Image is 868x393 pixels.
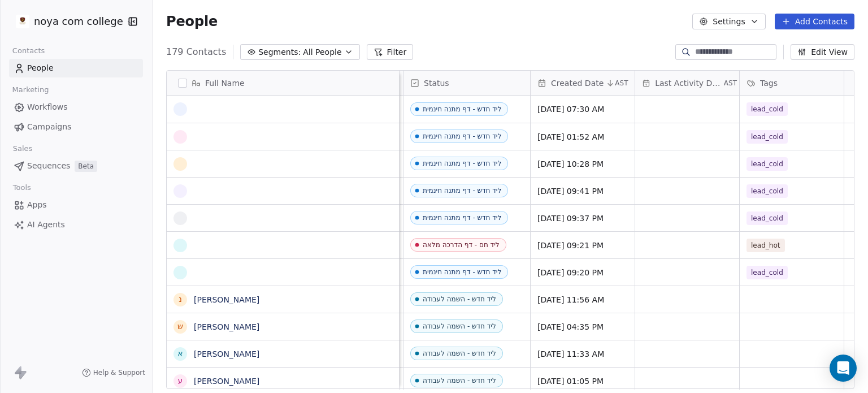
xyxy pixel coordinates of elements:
div: ליד חדש - השמה לעבודה [423,295,496,303]
div: ליד חדש - דף מתנה חינמית [423,159,501,167]
span: [DATE] 07:30 AM [537,103,628,115]
div: ע [178,375,183,387]
div: ש [177,321,183,332]
span: lead_cold [747,102,788,116]
span: noya com college [34,14,123,29]
span: Beta [75,161,97,172]
span: Contacts [7,42,50,59]
button: noya com college [14,12,120,31]
span: Created Date [551,77,604,89]
a: Apps [9,196,143,214]
img: %C3%97%C2%9C%C3%97%C2%95%C3%97%C2%92%C3%97%C2%95%20%C3%97%C2%9E%C3%97%C2%9B%C3%97%C2%9C%C3%97%C2%... [16,15,29,28]
a: AI Agents [9,215,143,234]
span: AST [615,79,628,88]
span: [DATE] 09:20 PM [537,267,628,278]
span: [DATE] 10:28 PM [537,158,628,170]
span: Tags [760,77,778,89]
span: Full Name [205,77,245,89]
span: 179 Contacts [166,45,226,59]
span: [DATE] 09:37 PM [537,213,628,224]
span: lead_cold [747,266,788,279]
span: All People [303,46,341,58]
a: [PERSON_NAME] [194,349,259,359]
span: [DATE] 11:33 AM [537,348,628,360]
span: Tools [8,179,36,196]
div: Tags [740,71,844,95]
a: People [9,59,143,77]
span: [DATE] 09:21 PM [537,240,628,251]
a: SequencesBeta [9,157,143,175]
button: Add Contacts [775,14,854,29]
span: [DATE] 11:56 AM [537,294,628,305]
button: Settings [692,14,765,29]
span: Status [424,77,449,89]
span: Help & Support [93,368,145,377]
span: Sequences [27,160,70,172]
div: ליד חדש - השמה לעבודה [423,322,496,330]
div: Status [403,71,530,95]
a: [PERSON_NAME] [194,377,259,386]
span: Apps [27,199,47,211]
a: [PERSON_NAME] [194,322,259,331]
button: Filter [367,44,414,60]
span: People [27,62,54,74]
div: ליד חדש - השמה לעבודה [423,349,496,357]
div: ליד חדש - השמה לעבודה [423,377,496,385]
div: א [177,348,183,360]
div: Last Activity DateAST [635,71,739,95]
span: [DATE] 01:52 AM [537,131,628,142]
a: Workflows [9,98,143,116]
span: lead_hot [747,239,785,252]
span: lead_cold [747,157,788,171]
span: [DATE] 09:41 PM [537,185,628,197]
a: Campaigns [9,118,143,136]
button: Edit View [791,44,854,60]
span: People [166,13,218,30]
span: Campaigns [27,121,71,133]
a: [PERSON_NAME] [194,295,259,304]
span: lead_cold [747,211,788,225]
div: ליד חם - דף הדרכה מלאה [423,241,500,249]
span: [DATE] 01:05 PM [537,375,628,387]
span: Marketing [7,81,54,98]
div: ליד חדש - דף מתנה חינמית [423,105,501,113]
span: Segments: [258,46,301,58]
div: grid [167,96,400,390]
div: נ [179,293,182,305]
div: Created DateAST [531,71,635,95]
div: ליד חדש - דף מתנה חינמית [423,268,501,276]
span: AI Agents [27,219,65,231]
span: lead_cold [747,184,788,198]
span: Sales [8,140,37,157]
div: ליד חדש - דף מתנה חינמית [423,214,501,222]
span: Last Activity Date [655,77,722,89]
div: ליד חדש - דף מתנה חינמית [423,187,501,195]
a: Help & Support [82,368,145,377]
div: ליד חדש - דף מתנה חינמית [423,132,501,140]
div: Full Name [167,71,399,95]
span: Workflows [27,101,68,113]
div: Open Intercom Messenger [830,355,857,382]
span: lead_cold [747,130,788,144]
span: [DATE] 04:35 PM [537,321,628,332]
span: AST [724,79,737,88]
